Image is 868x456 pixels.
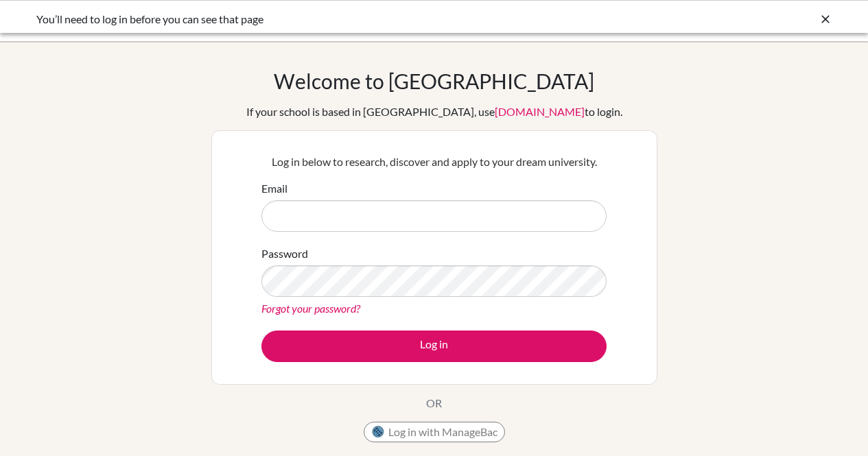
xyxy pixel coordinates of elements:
[426,395,442,411] p: OR
[261,331,607,362] button: Log in
[261,302,360,315] a: Forgot your password?
[261,245,308,262] label: Password
[261,180,288,197] label: Email
[495,105,585,118] a: [DOMAIN_NAME]
[364,422,505,442] button: Log in with ManageBac
[36,11,626,27] div: You’ll need to log in before you can see that page
[261,154,607,170] p: Log in below to research, discover and apply to your dream university.
[274,69,594,93] h1: Welcome to [GEOGRAPHIC_DATA]
[246,104,622,120] div: If your school is based in [GEOGRAPHIC_DATA], use to login.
